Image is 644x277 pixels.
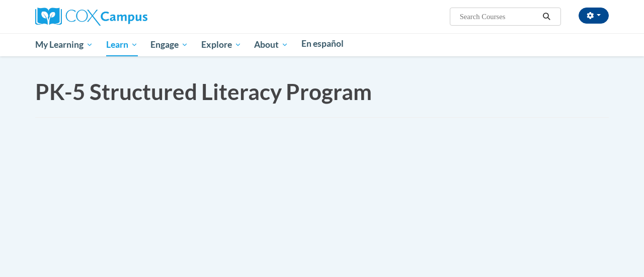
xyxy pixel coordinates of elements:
[295,33,350,54] a: En español
[106,39,138,51] span: Learn
[35,39,93,51] span: My Learning
[144,33,195,56] a: Engage
[248,33,295,56] a: About
[301,38,344,49] span: En español
[35,8,147,26] img: Cox Campus
[539,11,554,23] button: Search
[35,12,147,20] a: Cox Campus
[100,33,144,56] a: Learn
[195,33,248,56] a: Explore
[35,78,372,105] span: PK-5 Structured Literacy Program
[579,8,609,24] button: Account Settings
[459,11,539,23] input: Search Courses
[150,39,188,51] span: Engage
[29,33,100,56] a: My Learning
[28,33,616,56] div: Main menu
[542,13,551,21] i: 
[254,39,288,51] span: About
[201,39,242,51] span: Explore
